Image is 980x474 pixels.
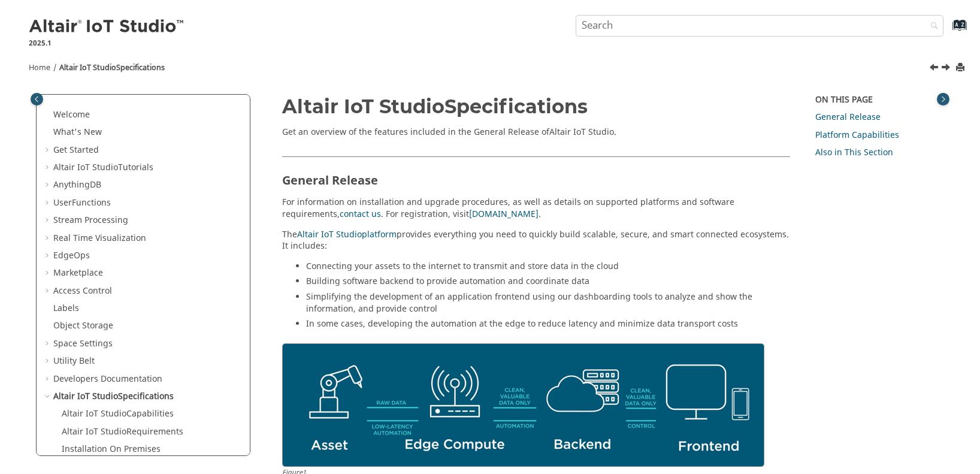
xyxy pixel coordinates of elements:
[29,38,186,49] p: 2025.1
[11,52,969,79] nav: Tools
[44,215,53,227] span: Expand Stream Processing
[942,62,952,76] a: Next topic: Altair IoT Studio Capabilities
[306,318,790,334] li: In some cases, developing the automation at the edge to reduce latency and minimize data transpor...
[53,319,113,332] a: Object Storage
[306,276,790,291] li: Building software backend to provide automation and coordinate data
[53,161,153,174] a: Altair IoT StudioTutorials
[53,337,113,350] a: Space Settings
[340,208,381,221] a: contact us
[44,355,53,367] span: Expand Utility Belt
[815,111,881,123] a: General Release
[815,129,899,141] a: Platform Capabilities
[53,267,103,279] a: Marketplace
[469,208,539,221] a: [DOMAIN_NAME]
[282,229,790,252] p: The provides everything you need to quickly build scalable, secure, and smart connected ecosystem...
[53,214,128,227] a: Stream Processing
[44,250,53,262] span: Expand EdgeOps
[282,156,790,193] h2: General Release
[937,93,949,105] button: Toggle topic table of content
[930,62,940,76] a: Previous topic: OAUTH 2.0 Scopes for Altair IoT Studio APIs
[62,425,183,438] a: Altair IoT StudioRequirements
[53,126,102,138] a: What's New
[297,228,362,241] span: Altair IoT Studio
[915,15,948,38] button: Search
[44,144,53,156] span: Expand Get Started
[53,179,101,191] a: AnythingDB
[53,390,118,403] span: Altair IoT Studio
[282,197,790,220] p: For information on installation and upgrade procedures, as well as details on supported platforms...
[44,233,53,244] span: Expand Real Time Visualization
[282,126,790,138] p: Get an overview of the features included in the General Release of .
[306,291,790,318] li: Simplifying the development of an application frontend using our dashboarding tools to analyze an...
[72,197,111,209] span: Functions
[44,373,53,385] span: Expand Developers Documentation
[282,96,790,117] h1: Specifications
[53,302,79,315] a: Labels
[44,391,53,403] span: Collapse Altair IoT StudioSpecifications
[44,197,53,209] span: Expand UserFunctions
[53,108,90,121] a: Welcome
[44,285,53,297] span: Expand Access Control
[62,443,161,455] a: Installation On Premises
[44,267,53,279] span: Expand Marketplace
[297,228,397,241] a: Altair IoT Studioplatform
[59,62,116,73] span: Altair IoT Studio
[53,249,90,262] a: EdgeOps
[933,25,960,37] a: Go to index terms page
[53,390,174,403] a: Altair IoT StudioSpecifications
[957,60,966,76] button: Print this page
[44,338,53,350] span: Expand Space Settings
[53,197,111,209] a: UserFunctions
[576,15,943,37] input: Search query
[53,355,95,367] a: Utility Belt
[282,95,444,118] span: Altair IoT Studio
[44,179,53,191] span: Expand AnythingDB
[29,17,186,37] img: Altair IoT Studio
[44,162,53,174] span: Expand Altair IoT StudioTutorials
[815,94,944,106] div: On this page
[62,425,126,438] span: Altair IoT Studio
[53,232,146,244] a: Real Time Visualization
[59,62,165,73] a: Altair IoT StudioSpecifications
[53,161,118,174] span: Altair IoT Studio
[53,373,162,385] a: Developers Documentation
[53,144,99,156] a: Get Started
[44,109,243,473] ul: Table of Contents
[62,407,126,420] span: Altair IoT Studio
[31,93,43,105] button: Toggle publishing table of content
[29,62,50,73] a: Home
[62,407,174,420] a: Altair IoT StudioCapabilities
[549,126,614,138] span: Altair IoT Studio
[815,146,893,159] a: Also in This Section
[53,285,112,297] a: Access Control
[282,343,764,467] img: graphic_overview.png
[306,261,790,276] li: Connecting your assets to the internet to transmit and store data in the cloud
